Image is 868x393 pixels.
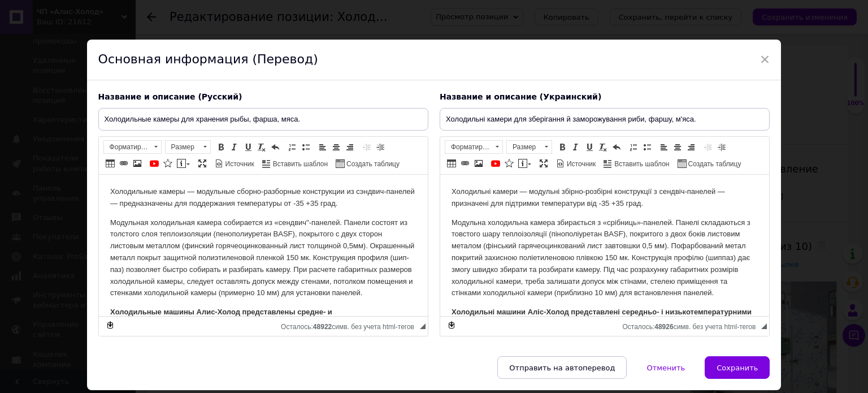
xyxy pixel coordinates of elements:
a: Таблица [445,157,458,170]
a: Вставить сообщение [517,157,533,170]
span: Источник [224,159,254,169]
a: Источник [554,157,597,170]
a: По центру [330,141,342,153]
a: Размер [165,140,211,154]
a: Подчеркнутый (Ctrl+U) [242,141,254,153]
body: Визуальный текстовый редактор, 71A7D589-4810-4B6A-8A02-FC8B013D801E [11,11,318,210]
p: Холодильные камеры — модульные сборно-разборные конструкции из сэндвич-панелей — предназначены дл... [11,11,497,35]
span: Размер [166,141,199,153]
a: Убрать форматирование [255,141,268,153]
span: Отменить [646,364,685,372]
span: Название и описание (Украинский) [440,92,601,101]
a: Создать таблицу [334,157,401,170]
button: Отправить на автоперевод [497,356,627,379]
strong: Xолодильные машины Алис-Холод представлены cредне- и низкотемпературными моноблоками и сплит-сист... [11,133,296,176]
span: Создать таблицу [687,159,741,169]
span: Перетащите для изменения размера [420,323,426,329]
a: Размер [506,140,552,154]
a: Отменить (Ctrl+Z) [610,141,623,153]
body: Визуальный текстовый редактор, 09840DE2-5A56-4CE5-BE08-D7FA4DB5C5C0 [11,11,318,210]
a: Вставить сообщение [175,157,192,170]
span: Создать таблицу [345,159,400,169]
a: Вставить шаблон [261,157,329,170]
span: 48922 [313,323,332,331]
a: Добавить видео с YouTube [148,157,160,170]
a: Вставить иконку [503,157,515,170]
a: Полужирный (Ctrl+B) [215,141,227,153]
a: Создать таблицу [676,157,743,170]
a: Форматирование [103,140,162,154]
a: Вставить / удалить маркированный список [300,141,312,153]
a: Вставить / удалить маркированный список [641,141,653,153]
iframe: Визуальный текстовый редактор, 09840DE2-5A56-4CE5-BE08-D7FA4DB5C5C0 [99,175,428,316]
a: Сделать резервную копию сейчас [445,319,458,331]
strong: Xолодильні машини Аліс-Холод представлені середньо- і низькотемпературними моноблоками та спліт-с... [11,133,313,176]
p: Холодильные камеры — модульные сборно-разборные конструкции из сэндвич-панелей — предназначены дл... [11,11,318,35]
a: Развернуть [196,157,209,170]
a: Изображение [472,157,485,170]
span: Перетащите для изменения размера [761,323,767,329]
span: Форматирование [104,141,150,153]
iframe: Визуальный текстовый редактор, 71A7D589-4810-4B6A-8A02-FC8B013D801E [440,175,769,316]
span: × [760,50,770,69]
p: Модульная холодильная камера собирается из «сендвич"-панелей. Панели состоят из толстого слоя теп... [11,42,318,125]
a: По правому краю [344,141,356,153]
div: Подсчет символов [281,320,420,331]
span: Форматирование [445,141,492,153]
a: Источник [213,157,256,170]
a: Курсив (Ctrl+I) [228,141,241,153]
a: Увеличить отступ [374,141,387,153]
a: По левому краю [316,141,329,153]
p: Модульная холодильная камера собирается из «сендвич"-панелей. Панели состоят из толстого слоя теп... [11,42,497,101]
a: Вставить / удалить нумерованный список [286,141,298,153]
a: Развернуть [537,157,550,170]
span: Вставить шаблон [271,159,328,169]
a: Форматирование [445,140,503,154]
div: Подсчет символов [622,320,761,331]
a: Подчеркнутый (Ctrl+U) [583,141,596,153]
a: По левому краю [658,141,670,153]
a: Вставить/Редактировать ссылку (Ctrl+L) [118,157,130,170]
div: Основная информация (Перевод) [87,40,782,80]
button: Сохранить [705,356,770,379]
strong: Xолодильные машины Алис-Холод представлены cредне- и низкотемпературными моноблоками и сплит-сист... [11,110,481,142]
a: Таблица [104,157,116,170]
span: Название и описание (Русский) [98,92,242,101]
a: Полужирный (Ctrl+B) [556,141,568,153]
a: Уменьшить отступ [361,141,373,153]
button: Отменить [635,356,697,379]
span: Отправить на автоперевод [509,364,615,372]
a: Убрать форматирование [597,141,609,153]
a: Изображение [131,157,144,170]
a: Сделать резервную копию сейчас [104,319,116,331]
a: Уменьшить отступ [702,141,714,153]
a: Отменить (Ctrl+Z) [269,141,281,153]
span: Размер [507,141,541,153]
a: По правому краю [685,141,697,153]
p: Модульна холодильна камера збирається з «срібниць»-панелей. Панелі складаються з товстого шару те... [11,42,318,125]
a: По центру [671,141,684,153]
a: Увеличить отступ [715,141,728,153]
span: Источник [565,159,596,169]
a: Вставить/Редактировать ссылку (Ctrl+L) [459,157,471,170]
span: Сохранить [717,364,758,372]
span: 48926 [654,323,673,331]
p: Холодильні камери — модульні збірно-розбірні конструкції з сендвіч-панелей — призначені для підтр... [11,11,318,35]
a: Вставить иконку [162,157,174,170]
span: Вставить шаблон [613,159,669,169]
a: Добавить видео с YouTube [489,157,502,170]
a: Курсив (Ctrl+I) [570,141,582,153]
a: Вставить шаблон [602,157,671,170]
a: Вставить / удалить нумерованный список [627,141,640,153]
body: Визуальный текстовый редактор, 49A38C2C-5484-41D7-9E34-CA9B846AA8ED [11,11,497,175]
